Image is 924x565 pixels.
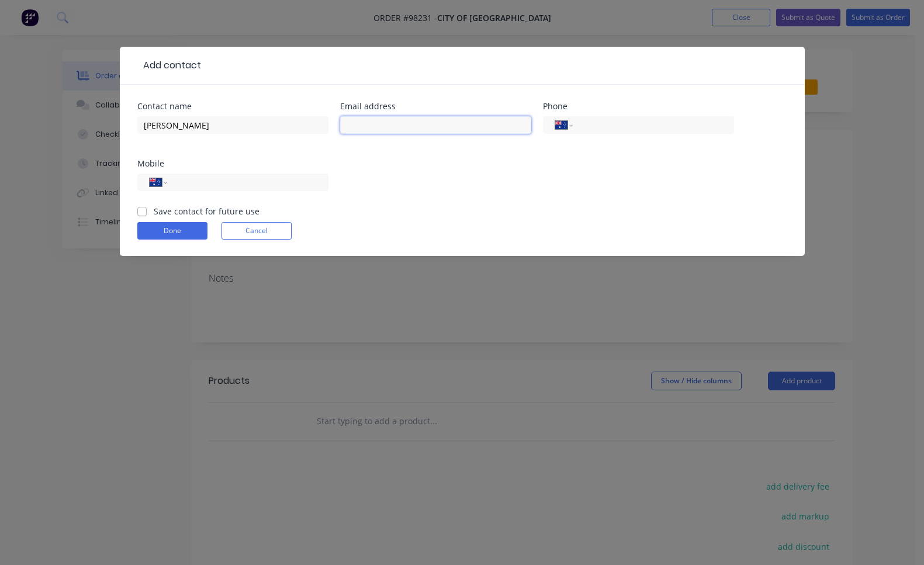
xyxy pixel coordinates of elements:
div: Phone [543,102,734,110]
button: Cancel [222,222,292,240]
div: Add contact [137,58,201,72]
div: Mobile [137,160,328,168]
div: Email address [340,102,531,110]
button: Done [137,222,207,240]
div: Contact name [137,102,328,110]
label: Save contact for future use [154,205,259,217]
